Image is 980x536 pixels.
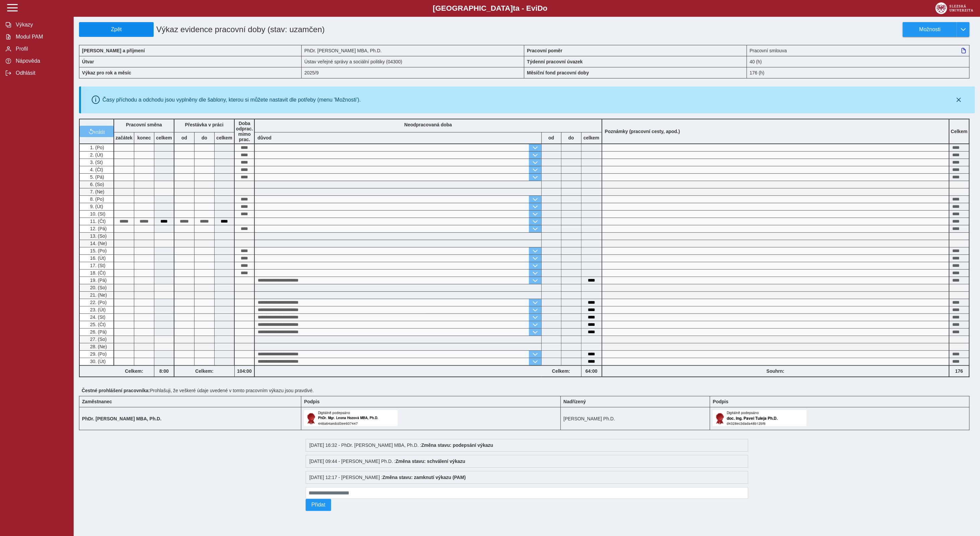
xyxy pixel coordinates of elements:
span: 21. (Ne) [89,292,107,298]
div: [DATE] 16:32 - PhDr. [PERSON_NAME] MBA, Ph.D. : [306,439,748,452]
b: PhDr. [PERSON_NAME] MBA, Ph.D. [82,416,161,421]
b: 104:00 [235,368,254,374]
b: Týdenní pracovní úvazek [527,59,583,64]
span: 9. (Út) [89,204,103,209]
button: Zpět [79,22,154,37]
span: 17. (St) [89,263,105,268]
b: Podpis [304,399,320,404]
span: t [513,4,515,12]
b: do [194,135,214,140]
b: Podpis [713,399,728,404]
span: 22. (Po) [89,300,107,305]
span: 8. (Po) [89,196,104,202]
span: 23. (Út) [89,307,106,312]
b: Celkem: [114,368,154,374]
b: Pracovní směna [126,122,162,127]
b: [PERSON_NAME] a příjmení [82,48,145,53]
span: 30. (Út) [89,359,106,364]
span: 25. (Čt) [89,322,106,327]
div: 2025/9 [302,67,524,78]
div: [DATE] 12:17 - [PERSON_NAME] : [306,471,748,484]
span: vrátit [94,129,105,134]
b: Změna stavu: podepsání výkazu [421,442,493,448]
b: Útvar [82,59,94,64]
span: Nápověda [14,58,68,64]
div: 40 (h) [747,56,969,67]
span: 4. (Čt) [89,167,103,172]
b: do [561,135,581,140]
b: Pracovní poměr [527,48,562,53]
span: Možnosti [908,26,951,33]
span: 1. (Po) [89,145,104,150]
div: PhDr. [PERSON_NAME] MBA, Ph.D. [302,45,524,56]
span: Výkazy [14,22,68,28]
b: Změna stavu: schválení výkazu [395,459,465,464]
span: 2. (Út) [89,152,103,158]
span: Profil [14,46,68,52]
b: Celkem [951,129,967,134]
b: Poznámky (pracovní cesty, apod.) [602,129,683,134]
b: celkem [581,135,601,140]
b: Celkem: [174,368,234,374]
b: 8:00 [154,368,174,374]
span: 13. (So) [89,233,107,239]
span: 5. (Pá) [89,174,104,180]
span: 14. (Ne) [89,241,107,246]
b: Měsíční fond pracovní doby [527,70,589,75]
b: Změna stavu: zamknutí výkazu (PAM) [382,475,466,480]
span: D [537,4,543,12]
span: o [543,4,548,12]
b: Neodpracovaná doba [404,122,452,127]
b: důvod [257,135,271,140]
b: od [174,135,194,140]
span: 12. (Pá) [89,226,107,231]
span: 10. (St) [89,211,105,217]
span: 6. (So) [89,182,104,187]
b: Zaměstnanec [82,399,112,404]
span: 20. (So) [89,285,107,290]
div: Časy příchodu a odchodu jsou vyplněny dle šablony, kterou si můžete nastavit dle potřeby (menu 'M... [102,97,361,103]
span: Modul PAM [14,34,68,40]
img: Digitálně podepsáno uživatelem [713,410,806,426]
span: 3. (St) [89,160,103,165]
img: logo_web_su.png [935,2,973,14]
div: Prohlašuji, že veškeré údaje uvedené v tomto pracovním výkazu jsou pravdivé. [79,385,975,396]
span: Přidat [311,502,325,508]
img: Digitálně podepsáno uživatelem [304,410,398,426]
b: Čestné prohlášení pracovníka: [82,388,150,393]
div: Pracovní smlouva [747,45,969,56]
span: Zpět [82,26,151,33]
span: 16. (Út) [89,255,106,261]
div: Ústav veřejné správy a sociální politiky (04300) [302,56,524,67]
span: 18. (Čt) [89,270,106,276]
b: Celkem: [541,368,581,374]
b: Nadřízený [563,399,586,404]
b: začátek [114,135,134,140]
div: 176 (h) [747,67,969,78]
b: od [542,135,561,140]
button: Možnosti [902,22,957,37]
td: [PERSON_NAME] Ph.D. [561,407,710,430]
button: Přidat [306,499,331,511]
b: konec [134,135,154,140]
span: 15. (Po) [89,248,107,253]
span: 29. (Po) [89,351,107,357]
b: Doba odprac. mimo prac. [236,121,253,142]
div: [DATE] 09:44 - [PERSON_NAME] Ph.D. : [306,455,748,468]
b: 176 [949,368,969,374]
span: 19. (Pá) [89,278,107,283]
b: celkem [215,135,234,140]
b: Přestávka v práci [185,122,223,127]
span: 24. (St) [89,314,105,320]
b: Souhrn: [766,368,784,374]
b: Výkaz pro rok a měsíc [82,70,131,75]
span: 7. (Ne) [89,189,104,194]
button: vrátit [80,126,113,137]
span: 28. (Ne) [89,344,107,349]
span: 26. (Pá) [89,329,107,335]
span: Odhlásit [14,70,68,76]
b: celkem [154,135,174,140]
span: 27. (So) [89,337,107,342]
b: [GEOGRAPHIC_DATA] a - Evi [20,4,960,13]
h1: Výkaz evidence pracovní doby (stav: uzamčen) [154,22,452,37]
